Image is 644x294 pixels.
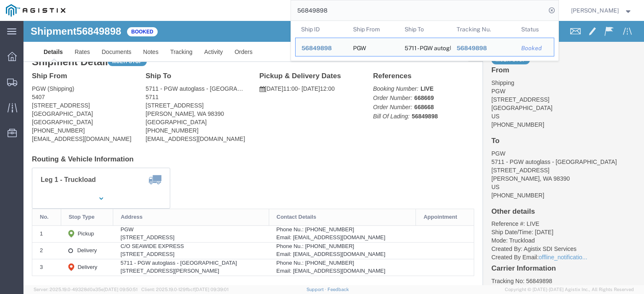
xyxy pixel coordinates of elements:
div: 5711 - PGW autoglass - Seattle [405,38,445,56]
span: Jesse Jordan [571,6,619,15]
iframe: FS Legacy Container [23,21,644,285]
span: [DATE] 09:39:01 [195,287,229,292]
a: Feedback [327,287,349,292]
th: Ship ID [295,21,347,38]
span: 56849898 [301,45,332,51]
input: Search for shipment number, reference number [291,0,546,20]
span: 56849898 [456,45,486,51]
table: Search Results [295,21,558,61]
span: Server: 2025.19.0-49328d0a35e [34,287,138,292]
span: Client: 2025.19.0-129fbcf [141,287,229,292]
div: Booked [521,44,548,53]
th: Tracking Nu. [450,21,515,38]
img: logo [6,4,65,17]
th: Ship From [347,21,399,38]
th: Ship To [399,21,451,38]
div: PGW [353,38,366,56]
div: 56849898 [301,44,341,53]
a: Support [306,287,327,292]
span: Copyright © [DATE]-[DATE] Agistix Inc., All Rights Reserved [505,286,634,293]
div: 56849898 [456,44,509,53]
span: [DATE] 09:50:51 [104,287,138,292]
th: Status [515,21,554,38]
button: [PERSON_NAME] [571,5,633,15]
